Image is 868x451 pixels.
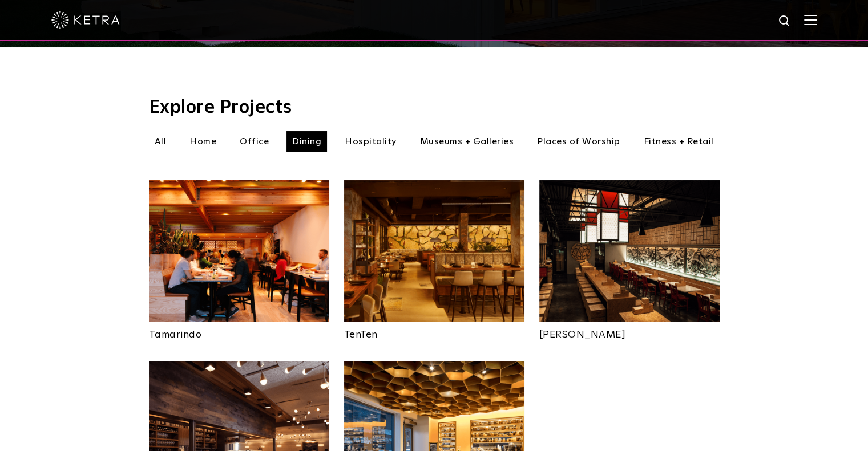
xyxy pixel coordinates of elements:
[539,322,720,340] a: [PERSON_NAME]
[778,14,792,29] img: search icon
[638,131,720,152] li: Fitness + Retail
[339,131,402,152] li: Hospitality
[149,322,329,340] a: Tamarindo
[149,99,720,117] h3: Explore Projects
[344,322,524,340] a: TenTen
[51,11,120,29] img: ketra-logo-2019-white
[184,131,222,152] li: Home
[234,131,274,152] li: Office
[539,180,720,322] img: New-Project-Page-hero-(3x)_0007_RAMEN_TATSU_YA_KETRA-13
[531,131,626,152] li: Places of Worship
[286,131,327,152] li: Dining
[804,14,817,25] img: Hamburger%20Nav.svg
[149,180,329,322] img: New-Project-Page-hero-(3x)_0002_TamarindoRestaurant-0001-LizKuball-HighRes
[414,131,520,152] li: Museums + Galleries
[149,131,172,152] li: All
[344,180,524,322] img: New-Project-Page-hero-(3x)_0016_full_amber_2000k_1518_w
